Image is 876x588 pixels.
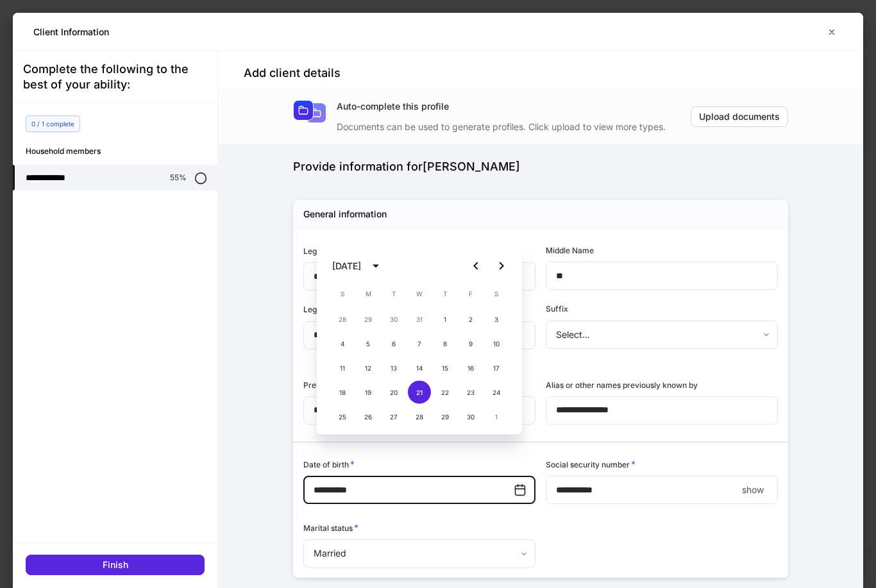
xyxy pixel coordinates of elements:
[382,308,405,331] button: 30
[546,244,594,256] h6: Middle Name
[434,308,457,331] button: 1
[408,308,431,331] button: 31
[382,405,405,428] button: 27
[103,560,128,569] div: Finish
[357,405,380,428] button: 26
[546,379,698,391] h6: Alias or other names previously known by
[337,100,691,113] div: Auto-complete this profile
[331,405,354,428] button: 25
[357,381,380,404] button: 19
[303,379,390,391] h6: Preferred name or alias
[303,539,535,567] div: Married
[485,381,508,404] button: 24
[382,357,405,380] button: 13
[742,483,764,496] p: show
[23,62,207,92] div: Complete the following to the best of your ability:
[434,281,457,307] span: Thursday
[303,521,358,534] h6: Marital status
[459,357,482,380] button: 16
[303,208,387,221] h5: General information
[408,357,431,380] button: 14
[546,303,568,315] h6: Suffix
[382,332,405,355] button: 6
[332,260,361,273] div: [DATE]
[331,332,354,355] button: 4
[293,159,788,174] div: Provide information for [PERSON_NAME]
[244,65,341,81] h4: Add client details
[459,281,482,307] span: Friday
[382,281,405,307] span: Tuesday
[546,321,777,349] div: Select...
[489,253,514,279] button: Next month
[357,308,380,331] button: 29
[170,172,187,183] p: 55%
[434,332,457,355] button: 8
[408,381,431,404] button: 21
[459,308,482,331] button: 2
[485,281,508,307] span: Saturday
[546,458,636,471] h6: Social security number
[408,281,431,307] span: Wednesday
[485,308,508,331] button: 3
[434,381,457,404] button: 22
[382,381,405,404] button: 20
[331,357,354,380] button: 11
[26,555,205,575] button: Finish
[26,145,217,157] h6: Household members
[337,113,691,133] div: Documents can be used to generate profiles. Click upload to view more types.
[303,303,370,315] h6: Legal Last Name
[485,332,508,355] button: 10
[331,281,354,307] span: Sunday
[357,332,380,355] button: 5
[303,244,371,257] h6: Legal First Name
[331,308,354,331] button: 28
[691,106,788,127] button: Upload documents
[459,332,482,355] button: 9
[357,357,380,380] button: 12
[331,381,354,404] button: 18
[459,405,482,428] button: 30
[699,112,780,121] div: Upload documents
[434,405,457,428] button: 29
[357,281,380,307] span: Monday
[408,332,431,355] button: 7
[434,357,457,380] button: 15
[365,255,387,277] button: calendar view is open, switch to year view
[463,253,489,279] button: Previous month
[485,405,508,428] button: 1
[26,115,80,132] div: 0 / 1 complete
[33,26,109,38] h5: Client Information
[485,357,508,380] button: 17
[459,381,482,404] button: 23
[303,458,355,471] h6: Date of birth
[408,405,431,428] button: 28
